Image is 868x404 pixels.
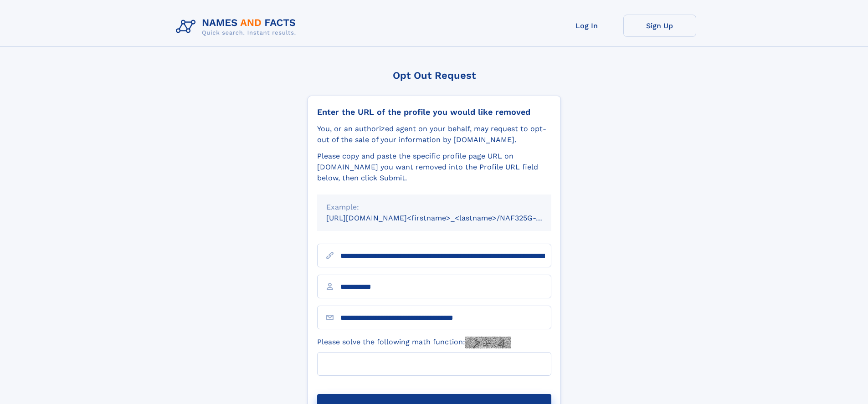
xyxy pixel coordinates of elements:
[317,151,551,184] div: Please copy and paste the specific profile page URL on [DOMAIN_NAME] you want removed into the Pr...
[308,70,561,81] div: Opt Out Request
[317,123,551,145] div: You, or an authorized agent on your behalf, may request to opt-out of the sale of your informatio...
[623,15,696,37] a: Sign Up
[317,337,511,348] label: Please solve the following math function:
[550,15,623,37] a: Log In
[317,107,551,117] div: Enter the URL of the profile you would like removed
[326,214,569,222] small: [URL][DOMAIN_NAME]<firstname>_<lastname>/NAF325G-xxxxxxxx
[172,15,303,39] img: Logo Names and Facts
[326,202,542,213] div: Example:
